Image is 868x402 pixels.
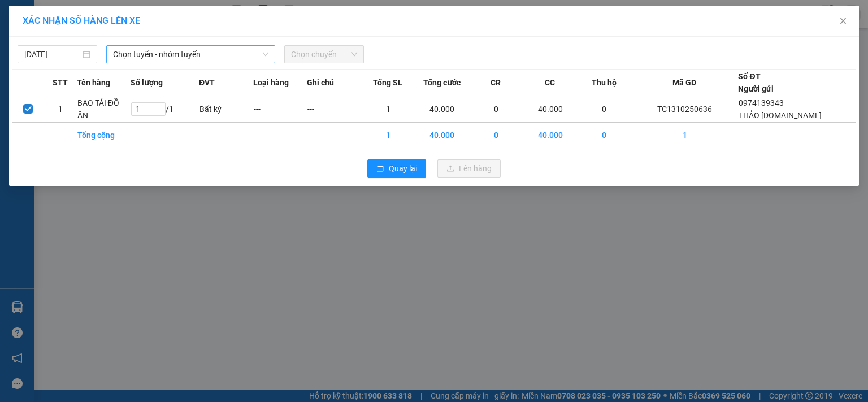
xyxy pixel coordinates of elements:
[131,76,163,89] span: Số lượng
[291,46,357,63] span: Chọn chuyến
[106,28,472,42] li: 271 - [PERSON_NAME] - [GEOGRAPHIC_DATA] - [GEOGRAPHIC_DATA]
[389,162,417,175] span: Quay lại
[361,123,415,148] td: 1
[113,46,268,63] span: Chọn tuyến - nhóm tuyến
[415,96,469,123] td: 40.000
[199,76,215,89] span: ĐVT
[631,96,738,123] td: TC1310250636
[545,76,555,89] span: CC
[672,76,696,89] span: Mã GD
[253,96,307,123] td: ---
[592,76,617,89] span: Thu hộ
[423,76,461,89] span: Tổng cước
[739,98,784,107] span: 0974139343
[376,165,384,174] span: rollback
[491,76,501,89] span: CR
[367,159,426,178] button: rollbackQuay lại
[77,123,131,148] td: Tổng cộng
[361,96,415,123] td: 1
[199,96,253,123] td: Bất kỳ
[262,51,269,58] span: down
[23,15,140,26] span: XÁC NHẬN SỐ HÀNG LÊN XE
[14,77,168,115] b: GỬI : VP [GEOGRAPHIC_DATA]
[77,76,110,89] span: Tên hàng
[131,96,199,123] td: / 1
[469,123,523,148] td: 0
[373,76,402,89] span: Tổng SL
[469,96,523,123] td: 0
[24,48,80,60] input: 13/10/2025
[739,111,822,120] span: THẢO [DOMAIN_NAME]
[523,123,578,148] td: 40.000
[577,123,631,148] td: 0
[437,159,501,178] button: uploadLên hàng
[839,16,848,25] span: close
[253,76,289,89] span: Loại hàng
[14,14,99,71] img: logo.jpg
[307,76,334,89] span: Ghi chú
[44,96,76,123] td: 1
[738,70,774,95] div: Số ĐT Người gửi
[77,96,131,123] td: BAO TẢI ĐỒ ĂN
[577,96,631,123] td: 0
[523,96,578,123] td: 40.000
[415,123,469,148] td: 40.000
[307,96,361,123] td: ---
[827,6,859,37] button: Close
[631,123,738,148] td: 1
[53,76,68,89] span: STT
